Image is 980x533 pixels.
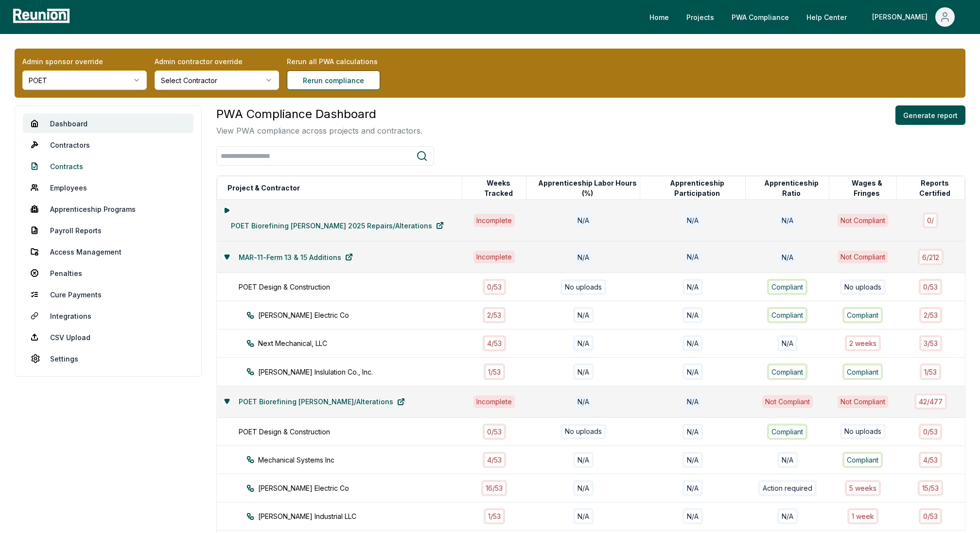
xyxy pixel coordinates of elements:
div: N/A [779,214,796,227]
div: 0 / 53 [483,424,506,440]
div: [PERSON_NAME] Inslulation Co., Inc. [246,367,480,377]
a: Projects [679,7,722,27]
div: Compliant [842,363,883,379]
a: Integrations [23,306,193,326]
div: [PERSON_NAME] Industrial LLC [246,511,480,521]
div: No uploads [840,279,886,295]
a: Apprenticeship Programs [23,199,193,219]
div: Action required [758,480,817,496]
div: 4 / 53 [483,452,506,468]
a: Contractors [23,135,193,155]
label: Rerun all PWA calculations [287,56,411,67]
button: Apprenticeship Ratio [754,178,829,198]
div: 2 / 53 [483,307,506,323]
button: Reports Certified [905,178,964,198]
div: N/A [575,395,592,408]
div: Compliant [842,307,883,323]
div: N/A [684,214,701,226]
div: N/A [682,480,703,496]
a: Dashboard [23,114,193,133]
div: N/A [682,424,703,440]
div: N/A [682,452,703,468]
div: 4 / 53 [919,452,942,468]
a: Home [642,7,677,27]
button: Weeks Tracked [471,178,526,198]
label: Admin sponsor override [22,56,147,67]
div: 2 / 53 [919,307,942,323]
div: Incomplete [473,395,515,408]
a: Penalties [23,263,193,283]
div: Next Mechanical, LLC [246,338,480,348]
div: 5 week s [845,480,881,496]
button: Apprenticeship Participation [648,178,745,198]
button: Rerun compliance [287,70,380,90]
div: 3 / 53 [919,335,942,351]
div: N/A [684,395,701,408]
div: N/A [777,452,798,468]
div: POET Design & Construction [239,427,472,437]
div: Compliant [842,452,883,468]
div: N/A [573,452,594,468]
div: N/A [573,363,594,379]
div: 1 week [847,508,878,524]
div: 15 / 53 [918,480,943,496]
div: Not Compliant [838,395,888,408]
button: Project & Contractor [226,178,302,198]
div: N/A [684,251,701,263]
div: N/A [573,335,594,351]
div: 42 / 477 [914,394,947,410]
a: PWA Compliance [724,7,797,27]
a: POET Biorefining [PERSON_NAME]/Alterations [231,392,413,412]
button: Generate report [895,105,965,125]
div: Compliant [767,424,807,440]
div: 0 / 53 [483,279,506,295]
div: No uploads [840,424,886,439]
div: N/A [682,307,703,323]
div: 0 / 53 [919,279,942,295]
a: Access Management [23,242,193,261]
a: CSV Upload [23,327,193,347]
a: POET Biorefining [PERSON_NAME] 2025 Repairs/Alterations [223,216,452,235]
div: 4 / 53 [483,335,506,351]
div: Not Compliant [838,214,888,226]
div: N/A [777,508,798,524]
div: N/A [682,279,703,295]
div: Compliant [767,363,807,379]
div: No uploads [560,424,606,439]
div: 0 / [923,212,938,228]
a: Cure Payments [23,285,193,304]
div: 1 / 53 [920,363,941,379]
div: N/A [575,250,592,263]
div: 2 week s [845,335,881,351]
div: 0 / 53 [919,424,942,440]
div: N/A [573,307,594,323]
div: 1 / 53 [484,363,505,379]
a: Help Center [799,7,855,27]
div: Incomplete [473,214,515,226]
div: N/A [573,508,594,524]
h3: PWA Compliance Dashboard [216,105,422,123]
a: Employees [23,178,193,197]
button: [PERSON_NAME] [864,7,962,27]
div: N/A [573,480,594,496]
p: View PWA compliance across projects and contractors. [216,125,422,137]
label: Admin contractor override [155,56,279,67]
a: Payroll Reports [23,221,193,240]
div: [PERSON_NAME] Electric Co [246,310,480,320]
div: N/A [682,508,703,524]
div: Incomplete [473,251,515,263]
div: [PERSON_NAME] [872,7,931,27]
div: N/A [682,335,703,351]
div: Compliant [767,279,807,295]
button: Apprenticeship Labor Hours (%) [535,178,640,198]
nav: Main [642,7,970,27]
div: Compliant [767,307,807,323]
div: Not Compliant [838,251,888,263]
div: POET Design & Construction [239,282,472,292]
div: No uploads [560,279,606,295]
div: 0 / 53 [919,508,942,524]
a: Contracts [23,156,193,176]
div: [PERSON_NAME] Electric Co [246,483,480,493]
a: Settings [23,349,193,368]
div: N/A [682,363,703,379]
